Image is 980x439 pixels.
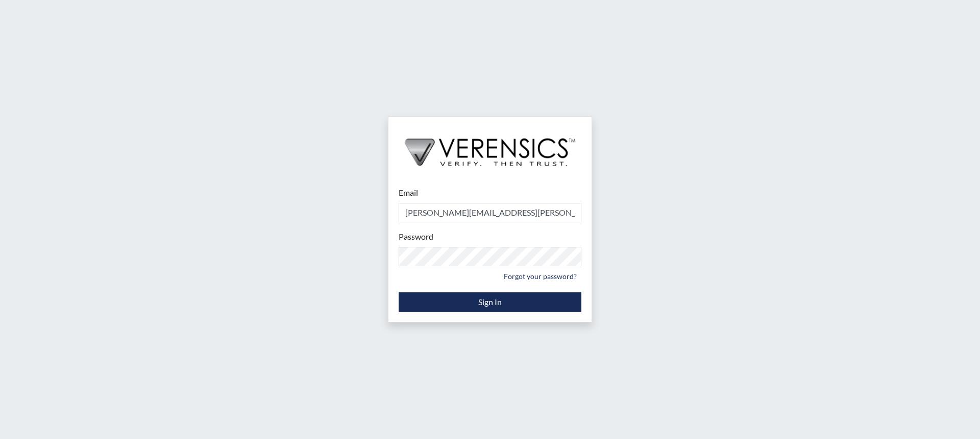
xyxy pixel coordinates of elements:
label: Email [399,187,418,199]
input: Email [399,203,581,222]
label: Password [399,230,433,243]
a: Forgot your password? [499,268,581,284]
img: logo-wide-black.2aad4157.png [388,117,592,176]
button: Sign In [399,292,581,312]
